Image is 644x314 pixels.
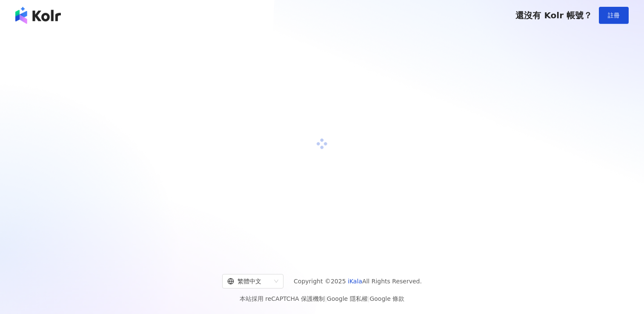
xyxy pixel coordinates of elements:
[15,7,61,24] img: logo
[515,10,592,20] span: 還沒有 Kolr 帳號？
[599,7,629,24] button: 註冊
[348,278,362,285] a: iKala
[227,274,271,288] div: 繁體中文
[240,294,404,304] span: 本站採用 reCAPTCHA 保護機制
[325,295,327,302] span: |
[294,276,422,286] span: Copyright © 2025 All Rights Reserved.
[369,295,404,302] a: Google 條款
[608,12,620,19] span: 註冊
[327,295,368,302] a: Google 隱私權
[368,295,370,302] span: |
